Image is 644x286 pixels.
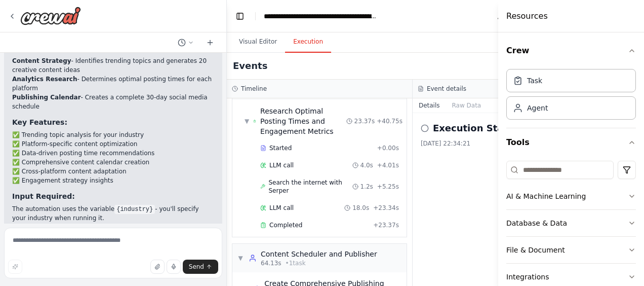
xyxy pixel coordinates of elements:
[377,117,402,125] span: + 40.75s
[231,31,285,53] button: Visual Editor
[233,59,267,73] h2: Events
[12,94,81,101] strong: Publishing Calendar
[261,249,377,259] div: Content Scheduler and Publisher
[261,259,281,267] span: 64.13s
[264,11,378,21] nav: breadcrumb
[8,260,22,274] button: Improve this prompt
[269,204,294,212] span: LLM call
[354,117,375,125] span: 23.37s
[433,121,525,135] h2: Execution Started
[114,205,155,214] code: {industry}
[12,176,214,185] li: ✅ Engagement strategy insights
[241,85,267,93] h3: Timeline
[286,259,306,267] span: • 1 task
[20,7,81,25] img: Logo
[12,149,214,158] li: ✅ Data-driven posting time recommendations
[421,139,590,148] div: [DATE] 22:34:21
[413,98,446,113] button: Details
[285,31,331,53] button: Execution
[12,139,214,149] li: ✅ Platform-specific content optimization
[527,76,542,86] div: Task
[12,56,214,75] li: - Identifies trending topics and generates 20 creative content ideas
[260,106,346,136] span: Research Optimal Posting Times and Engagement Metrics
[12,130,214,139] li: ✅ Trending topic analysis for your industry
[269,161,294,169] span: LLM call
[360,183,373,191] span: 1.2s
[506,237,636,263] button: File & Document
[12,167,214,176] li: ✅ Cross-platform content adaptation
[506,10,548,22] h4: Resources
[12,93,214,111] li: - Creates a complete 30-day social media schedule
[506,183,636,209] button: AI & Machine Learning
[527,103,548,113] div: Agent
[167,260,181,274] button: Click to speak your automation idea
[360,161,373,169] span: 4.0s
[446,98,488,113] button: Raw Data
[174,37,198,49] button: Switch to previous chat
[237,254,244,262] span: ▼
[268,178,352,195] span: Search the internet with Serper
[352,204,369,212] span: 18.0s
[269,221,302,229] span: Completed
[377,183,399,191] span: + 5.25s
[12,57,71,64] strong: Content Strategy
[233,9,247,23] button: Hide left sidebar
[377,161,399,169] span: + 4.01s
[202,37,218,49] button: Start a new chat
[506,65,636,128] div: Crew
[189,263,204,271] span: Send
[373,221,399,229] span: + 23.37s
[377,144,399,152] span: + 0.00s
[427,85,466,93] h3: Event details
[506,272,549,282] div: Integrations
[506,245,565,255] div: File & Document
[12,76,77,83] strong: Analytics Research
[12,158,214,167] li: ✅ Comprehensive content calendar creation
[183,260,218,274] button: Send
[506,37,636,65] button: Crew
[12,204,214,223] p: The automation uses the variable - you'll specify your industry when running it.
[12,192,75,200] strong: Input Required:
[506,218,567,228] div: Database & Data
[150,260,165,274] button: Upload files
[506,128,636,157] button: Tools
[12,75,214,93] li: - Determines optimal posting times for each platform
[245,117,249,125] span: ▼
[506,191,586,201] div: AI & Machine Learning
[373,204,399,212] span: + 23.34s
[12,118,67,126] strong: Key Features:
[269,144,292,152] span: Started
[506,210,636,236] button: Database & Data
